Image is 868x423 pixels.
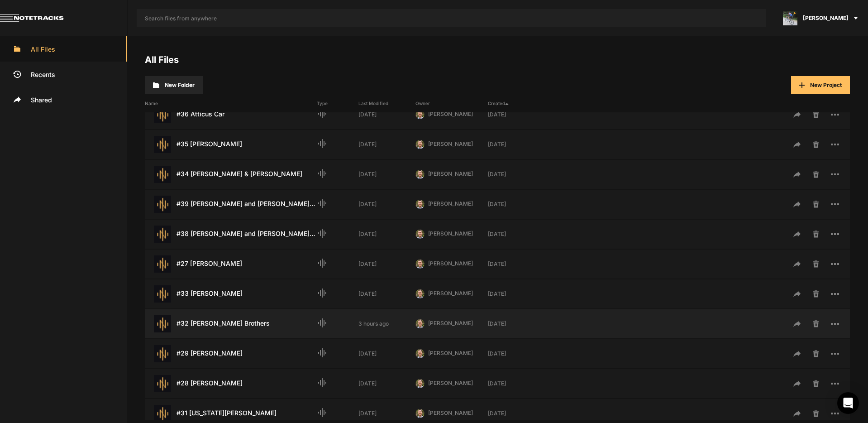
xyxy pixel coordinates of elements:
[488,320,545,328] div: [DATE]
[358,320,415,328] div: 3 hours ago
[145,166,317,183] div: #34 [PERSON_NAME] & [PERSON_NAME]
[145,136,317,153] div: #35 [PERSON_NAME]
[488,350,545,358] div: [DATE]
[358,230,415,238] div: [DATE]
[145,285,317,303] div: #33 [PERSON_NAME]
[415,230,424,239] img: 424769395311cb87e8bb3f69157a6d24
[810,82,842,88] span: New Project
[154,136,171,153] img: star-track.png
[317,198,328,209] mat-icon: Audio
[488,170,545,178] div: [DATE]
[428,380,473,386] span: [PERSON_NAME]
[145,226,317,243] div: #38 [PERSON_NAME] and [PERSON_NAME] PT. 1
[145,76,203,94] button: New Folder
[358,170,415,178] div: [DATE]
[317,108,328,119] mat-icon: Audio
[415,140,424,149] img: 424769395311cb87e8bb3f69157a6d24
[488,200,545,208] div: [DATE]
[154,226,171,243] img: star-track.png
[317,168,328,179] mat-icon: Audio
[428,320,473,327] span: [PERSON_NAME]
[154,285,171,303] img: star-track.png
[358,290,415,298] div: [DATE]
[317,100,358,107] div: Type
[358,260,415,268] div: [DATE]
[428,409,473,416] span: [PERSON_NAME]
[317,138,328,149] mat-icon: Audio
[428,230,473,237] span: [PERSON_NAME]
[803,14,849,22] span: [PERSON_NAME]
[154,106,171,123] img: star-track.png
[145,54,179,65] a: All Files
[154,405,171,422] img: star-track.png
[358,111,415,119] div: [DATE]
[791,76,850,94] button: New Project
[154,196,171,213] img: star-track.png
[317,288,328,298] mat-icon: Audio
[415,319,424,328] img: 424769395311cb87e8bb3f69157a6d24
[428,350,473,356] span: [PERSON_NAME]
[358,200,415,208] div: [DATE]
[415,100,488,107] div: Owner
[317,347,328,358] mat-icon: Audio
[488,290,545,298] div: [DATE]
[137,9,766,27] input: Search files from anywhere
[428,260,473,267] span: [PERSON_NAME]
[415,379,424,388] img: 424769395311cb87e8bb3f69157a6d24
[488,140,545,149] div: [DATE]
[428,111,473,117] span: [PERSON_NAME]
[145,196,317,213] div: #39 [PERSON_NAME] and [PERSON_NAME] PT. 2
[317,228,328,239] mat-icon: Audio
[154,166,171,183] img: star-track.png
[317,377,328,388] mat-icon: Audio
[145,345,317,362] div: #29 [PERSON_NAME]
[317,317,328,328] mat-icon: Audio
[145,106,317,123] div: #36 Atticus Car
[154,315,171,332] img: star-track.png
[428,170,473,177] span: [PERSON_NAME]
[488,260,545,268] div: [DATE]
[358,350,415,358] div: [DATE]
[145,255,317,273] div: #27 [PERSON_NAME]
[358,409,415,418] div: [DATE]
[154,255,171,273] img: star-track.png
[154,345,171,362] img: star-track.png
[415,110,424,119] img: 424769395311cb87e8bb3f69157a6d24
[145,405,317,422] div: #31 [US_STATE][PERSON_NAME]
[145,375,317,392] div: #28 [PERSON_NAME]
[488,111,545,119] div: [DATE]
[415,349,424,358] img: 424769395311cb87e8bb3f69157a6d24
[415,200,424,209] img: 424769395311cb87e8bb3f69157a6d24
[488,230,545,238] div: [DATE]
[317,407,328,418] mat-icon: Audio
[428,200,473,207] span: [PERSON_NAME]
[317,258,328,269] mat-icon: Audio
[154,375,171,392] img: star-track.png
[415,170,424,179] img: 424769395311cb87e8bb3f69157a6d24
[428,290,473,297] span: [PERSON_NAME]
[415,260,424,269] img: 424769395311cb87e8bb3f69157a6d24
[145,100,317,107] div: Name
[428,140,473,147] span: [PERSON_NAME]
[145,315,317,332] div: #32 [PERSON_NAME] Brothers
[358,100,415,107] div: Last Modified
[783,11,797,25] img: ACg8ocLxXzHjWyafR7sVkIfmxRufCxqaSAR27SDjuE-ggbMy1qqdgD8=s96-c
[488,380,545,388] div: [DATE]
[415,289,424,298] img: 424769395311cb87e8bb3f69157a6d24
[488,409,545,418] div: [DATE]
[358,380,415,388] div: [DATE]
[358,140,415,149] div: [DATE]
[488,100,545,107] div: Created
[415,409,424,418] img: 424769395311cb87e8bb3f69157a6d24
[837,392,859,414] div: Open Intercom Messenger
